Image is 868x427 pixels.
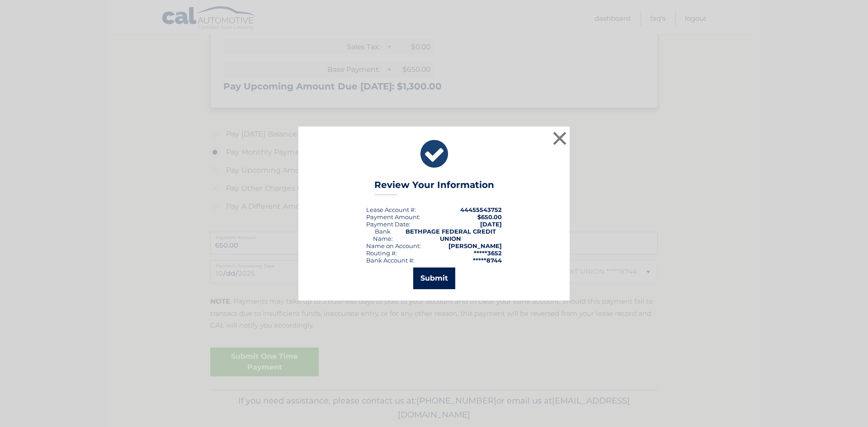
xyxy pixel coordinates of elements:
[366,221,410,228] div: :
[406,228,496,242] strong: BETHPAGE FEDERAL CREDIT UNION
[366,221,409,228] span: Payment Date
[460,206,502,213] strong: 44455543752
[366,228,400,242] div: Bank Name:
[374,179,494,195] h3: Review Your Information
[366,242,421,249] div: Name on Account:
[480,221,502,228] span: [DATE]
[413,267,455,289] button: Submit
[366,249,397,257] div: Routing #:
[477,213,502,221] span: $650.00
[366,257,415,264] div: Bank Account #:
[551,129,569,147] button: ×
[366,206,416,213] div: Lease Account #:
[448,242,502,249] strong: [PERSON_NAME]
[366,213,420,221] div: Payment Amount:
